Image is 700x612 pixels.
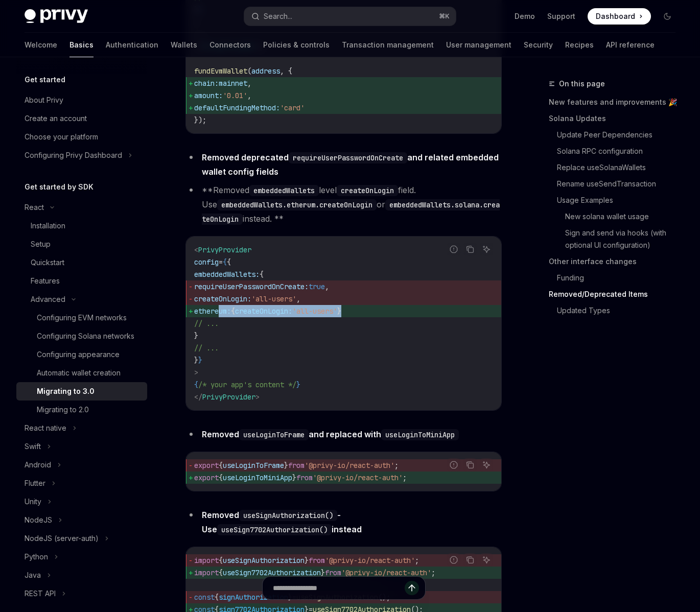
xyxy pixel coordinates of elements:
span: PrivyProvider [198,245,251,254]
span: createOnLogin: [194,294,251,303]
strong: Removed and replaced with [202,429,459,439]
div: NodeJS [25,514,52,526]
span: } [305,556,309,565]
span: { [223,257,227,267]
a: Sign and send via hooks (with optional UI configuration) [565,225,684,253]
span: Dashboard [596,11,635,21]
span: } [284,461,288,470]
span: }); [194,115,206,125]
a: Welcome [25,33,57,57]
a: Transaction management [342,33,434,57]
div: Migrating to 2.0 [37,404,89,416]
div: Migrating to 3.0 [37,385,95,397]
a: New solana wallet usage [565,208,684,225]
a: Support [547,11,575,21]
span: } [198,356,202,365]
span: amount: [194,91,223,100]
span: '0.01' [223,91,247,100]
a: Removed/Deprecated Items [549,286,684,302]
span: { [231,307,235,316]
span: useLoginToFrame [223,461,284,470]
h5: Get started [25,74,65,86]
code: embeddedWallets.etherum.createOnLogin [217,199,377,210]
span: > [194,368,198,377]
span: , [247,79,251,88]
span: export [194,473,219,482]
a: Usage Examples [557,192,684,208]
span: from [325,568,341,577]
button: Ask AI [480,458,493,472]
span: mainnet [219,79,247,88]
span: ; [394,461,399,470]
span: from [296,473,313,482]
div: Configuring Solana networks [37,330,134,342]
span: requireUserPasswordOnCreate: [194,282,309,291]
span: useSignAuthorization [223,556,305,565]
div: Configuring Privy Dashboard [25,149,122,161]
button: Send message [405,581,419,595]
span: chain: [194,79,219,88]
li: **Removed level field. Use or instead. ** [185,183,502,226]
div: Choose your platform [25,131,98,143]
strong: Removed deprecated and related embedded wallet config fields [202,152,499,177]
code: useSignAuthorization() [239,510,337,521]
span: } [296,380,300,389]
button: Ask AI [480,553,493,567]
button: Toggle dark mode [659,8,675,25]
span: { [219,473,223,482]
div: Unity [25,496,41,508]
a: Migrating to 2.0 [16,401,147,419]
div: NodeJS (server-auth) [25,532,99,545]
img: dark logo [25,9,88,23]
code: embeddedWallets [249,185,319,196]
span: true [309,282,325,291]
span: PrivyProvider [202,392,255,402]
div: Search... [264,10,292,22]
a: Recipes [565,33,594,57]
a: Updated Types [557,302,684,319]
button: Report incorrect code [447,458,460,472]
div: Features [31,275,60,287]
span: , [325,282,329,291]
span: useSign7702Authorization [223,568,321,577]
a: Configuring appearance [16,345,147,364]
div: Configuring EVM networks [37,312,127,324]
a: Funding [557,270,684,286]
span: } [194,331,198,340]
a: Replace useSolanaWallets [557,159,684,176]
span: { [219,461,223,470]
span: '@privy-io/react-auth' [313,473,403,482]
span: config [194,257,219,267]
span: { [260,270,264,279]
button: Ask AI [480,243,493,256]
div: About Privy [25,94,63,106]
code: useLoginToFrame [239,429,309,440]
span: '@privy-io/react-auth' [305,461,394,470]
div: Automatic wallet creation [37,367,121,379]
span: embeddedWallets: [194,270,260,279]
button: Report incorrect code [447,553,460,567]
span: from [309,556,325,565]
code: requireUserPasswordOnCreate [289,152,407,163]
button: Copy the contents from the code block [463,243,477,256]
a: New features and improvements 🎉 [549,94,684,110]
span: from [288,461,305,470]
a: Create an account [16,109,147,128]
div: Python [25,551,48,563]
div: React native [25,422,66,434]
div: Java [25,569,41,581]
code: createOnLogin [337,185,398,196]
span: , [247,91,251,100]
a: About Privy [16,91,147,109]
span: useLoginToMiniApp [223,473,292,482]
span: ; [403,473,407,482]
a: Policies & controls [263,33,330,57]
span: } [337,307,341,316]
span: import [194,568,219,577]
span: address [251,66,280,76]
span: = [219,257,223,267]
span: 'all-users' [251,294,296,303]
span: import [194,556,219,565]
strong: Removed - Use instead [202,510,362,534]
span: { [219,556,223,565]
